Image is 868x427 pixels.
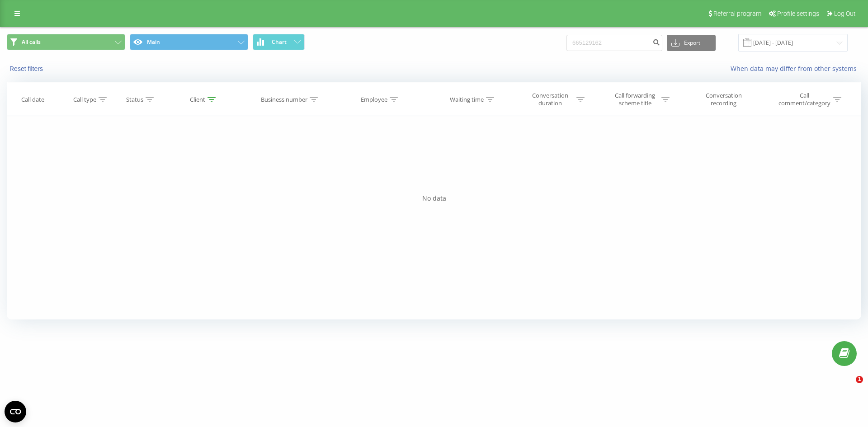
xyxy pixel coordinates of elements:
[130,34,248,50] button: Main
[190,96,205,103] div: Client
[611,92,659,107] div: Call forwarding scheme title
[361,96,387,103] div: Employee
[22,38,41,46] span: All calls
[667,35,716,51] button: Export
[777,10,819,17] span: Profile settings
[694,92,753,107] div: Conversation recording
[566,35,662,51] input: Search by number
[778,92,831,107] div: Call comment/category
[837,376,859,398] iframe: Intercom live chat
[731,64,861,73] a: When data may differ from other systems
[7,194,861,203] div: No data
[272,39,287,45] span: Chart
[713,10,761,17] span: Referral program
[126,96,143,103] div: Status
[253,34,305,50] button: Chart
[7,65,47,73] button: Reset filters
[450,96,484,103] div: Waiting time
[261,96,307,103] div: Business number
[5,401,26,422] button: Open CMP widget
[834,10,856,17] span: Log Out
[73,96,96,103] div: Call type
[856,376,863,383] span: 1
[21,96,44,103] div: Call date
[526,92,574,107] div: Conversation duration
[7,34,125,50] button: All calls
